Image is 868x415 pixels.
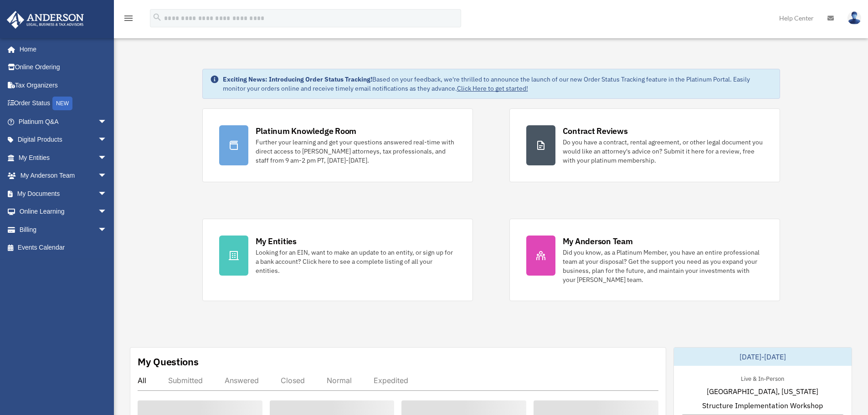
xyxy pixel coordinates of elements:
div: Further your learning and get your questions answered real-time with direct access to [PERSON_NAM... [256,138,456,165]
div: Normal [327,376,352,385]
a: Online Learningarrow_drop_down [6,203,121,221]
i: menu [123,13,134,24]
a: Digital Productsarrow_drop_down [6,131,121,149]
div: Expedited [374,376,408,385]
a: Online Ordering [6,58,121,77]
a: My Documentsarrow_drop_down [6,184,121,203]
i: search [152,12,162,22]
span: arrow_drop_down [98,167,116,185]
a: Home [6,40,116,58]
a: Events Calendar [6,239,121,257]
div: Did you know, as a Platinum Member, you have an entire professional team at your disposal? Get th... [563,248,763,284]
a: My Entities Looking for an EIN, want to make an update to an entity, or sign up for a bank accoun... [202,219,473,301]
a: My Anderson Teamarrow_drop_down [6,167,121,185]
div: NEW [52,97,72,110]
span: arrow_drop_down [98,184,116,203]
strong: Exciting News: Introducing Order Status Tracking! [223,75,372,83]
div: Closed [281,376,305,385]
a: Billingarrow_drop_down [6,220,121,239]
span: arrow_drop_down [98,149,116,167]
div: All [138,376,146,385]
div: My Anderson Team [563,236,633,247]
img: User Pic [847,11,861,25]
div: Platinum Knowledge Room [256,125,357,137]
img: Anderson Advisors Platinum Portal [4,11,87,29]
span: arrow_drop_down [98,203,116,221]
span: [GEOGRAPHIC_DATA], [US_STATE] [707,386,818,397]
div: Do you have a contract, rental agreement, or other legal document you would like an attorney's ad... [563,138,763,165]
div: Live & In-Person [734,373,791,383]
a: Order StatusNEW [6,94,121,113]
a: My Anderson Team Did you know, as a Platinum Member, you have an entire professional team at your... [509,219,780,301]
div: Looking for an EIN, want to make an update to an entity, or sign up for a bank account? Click her... [256,248,456,275]
div: Answered [225,376,259,385]
span: arrow_drop_down [98,220,116,239]
a: Click Here to get started! [457,84,528,92]
div: Contract Reviews [563,125,628,137]
a: Tax Organizers [6,76,121,94]
a: menu [123,16,134,24]
a: My Entitiesarrow_drop_down [6,149,121,167]
div: Based on your feedback, we're thrilled to announce the launch of our new Order Status Tracking fe... [223,75,772,93]
span: Structure Implementation Workshop [702,400,823,411]
div: My Questions [138,355,199,369]
a: Platinum Knowledge Room Further your learning and get your questions answered real-time with dire... [202,108,473,182]
span: arrow_drop_down [98,131,116,149]
div: My Entities [256,236,297,247]
a: Contract Reviews Do you have a contract, rental agreement, or other legal document you would like... [509,108,780,182]
div: [DATE]-[DATE] [674,348,852,366]
span: arrow_drop_down [98,113,116,131]
div: Submitted [168,376,203,385]
a: Platinum Q&Aarrow_drop_down [6,113,121,131]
